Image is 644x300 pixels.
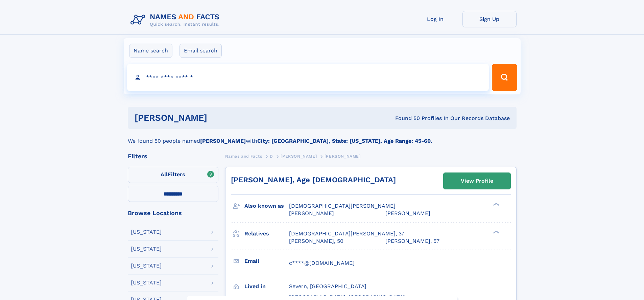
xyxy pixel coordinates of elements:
div: [US_STATE] [131,246,162,252]
div: [US_STATE] [131,263,162,269]
a: Names and Facts [225,152,262,160]
button: Search Button [492,64,517,91]
span: [PERSON_NAME] [281,154,317,159]
span: [DEMOGRAPHIC_DATA][PERSON_NAME] [289,203,396,209]
label: Name search [129,44,172,58]
img: Logo Names and Facts [128,11,225,29]
h3: Also known as [244,200,289,212]
a: [PERSON_NAME], 50 [289,237,343,245]
span: [PERSON_NAME] [289,210,334,216]
input: search input [127,64,489,91]
div: [US_STATE] [131,280,162,285]
label: Email search [180,44,222,58]
span: Severn, [GEOGRAPHIC_DATA] [289,283,366,290]
span: [PERSON_NAME] [385,210,430,216]
div: Browse Locations [128,210,218,216]
a: [PERSON_NAME], 57 [385,237,439,245]
h1: [PERSON_NAME] [135,114,301,122]
span: All [161,171,168,178]
a: Sign Up [462,11,517,27]
b: City: [GEOGRAPHIC_DATA], State: [US_STATE], Age Range: 45-60 [257,138,431,144]
span: D [270,154,273,159]
h3: Email [244,255,289,267]
span: [PERSON_NAME] [325,154,361,159]
a: [PERSON_NAME] [281,152,317,160]
div: [US_STATE] [131,229,162,235]
div: View Profile [461,173,493,189]
div: ❯ [492,202,500,207]
a: D [270,152,273,160]
div: Filters [128,153,218,159]
div: ❯ [492,230,500,234]
label: Filters [128,167,218,183]
a: [PERSON_NAME], Age [DEMOGRAPHIC_DATA] [231,176,396,184]
a: Log In [408,11,462,27]
a: View Profile [444,173,510,189]
h3: Relatives [244,228,289,239]
div: We found 50 people named with . [128,129,517,145]
h3: Lived in [244,281,289,292]
div: Found 50 Profiles In Our Records Database [301,115,510,122]
a: [DEMOGRAPHIC_DATA][PERSON_NAME], 37 [289,230,404,237]
b: [PERSON_NAME] [200,138,246,144]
